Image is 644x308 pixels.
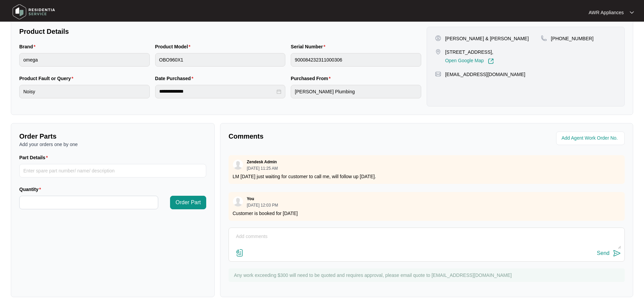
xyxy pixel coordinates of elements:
[175,198,201,207] span: Order Part
[19,132,206,141] p: Order Parts
[10,2,57,22] img: residentia service logo
[562,134,621,142] input: Add Agent Work Order No.
[291,85,421,98] input: Purchased From
[291,75,333,82] label: Purchased From
[19,186,44,193] label: Quantity
[233,210,621,217] p: Customer is booked for [DATE]
[247,159,277,165] p: Zendesk Admin
[155,75,196,82] label: Date Purchased
[233,173,621,180] p: LM [DATE] just waiting for customer to call me, will follow up [DATE].
[613,249,621,257] img: send-icon.svg
[19,27,421,36] p: Product Details
[291,43,328,50] label: Serial Number
[170,196,206,209] button: Order Part
[445,35,529,42] p: [PERSON_NAME] & [PERSON_NAME]
[597,250,610,256] div: Send
[234,272,621,279] p: Any work exceeding $300 will need to be quoted and requires approval, please email quote to [EMAI...
[155,43,193,50] label: Product Model
[19,85,150,98] input: Product Fault or Query
[19,154,51,161] label: Part Details
[159,88,276,95] input: Date Purchased
[445,71,525,78] p: [EMAIL_ADDRESS][DOMAIN_NAME]
[541,35,547,41] img: map-pin
[445,49,494,55] p: [STREET_ADDRESS],
[597,249,621,258] button: Send
[236,249,244,257] img: file-attachment-doc.svg
[19,53,150,67] input: Brand
[20,196,158,209] input: Quantity
[19,164,206,177] input: Part Details
[291,53,421,67] input: Serial Number
[589,9,624,16] p: AWR Appliances
[19,43,38,50] label: Brand
[488,58,494,64] img: Link-External
[435,35,441,41] img: user-pin
[435,49,441,55] img: map-pin
[630,11,634,14] img: dropdown arrow
[445,58,494,64] a: Open Google Map
[247,203,278,207] p: [DATE] 12:03 PM
[233,160,243,170] img: user.svg
[19,141,206,148] p: Add your orders one by one
[435,71,441,77] img: map-pin
[229,132,422,141] p: Comments
[247,166,278,170] p: [DATE] 11:25 AM
[233,196,243,207] img: user.svg
[155,53,286,67] input: Product Model
[19,75,76,82] label: Product Fault or Query
[247,196,254,202] p: You
[551,35,594,42] p: [PHONE_NUMBER]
